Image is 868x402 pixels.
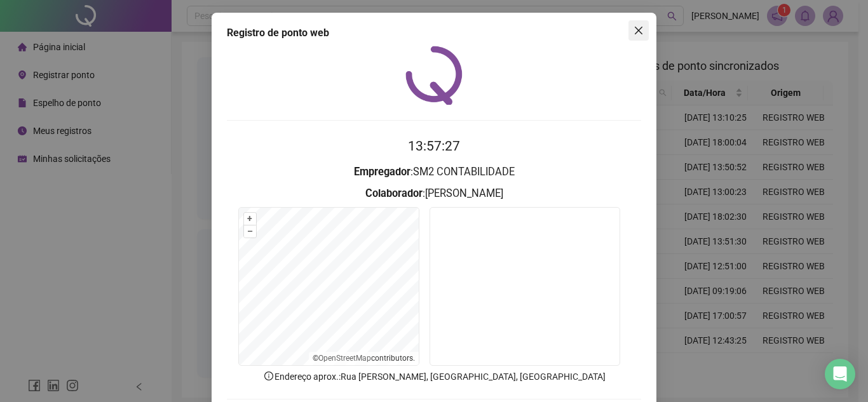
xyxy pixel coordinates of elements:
[227,185,641,202] h3: : [PERSON_NAME]
[365,187,423,199] strong: Colaborador
[227,370,641,384] p: Endereço aprox. : Rua [PERSON_NAME], [GEOGRAPHIC_DATA], [GEOGRAPHIC_DATA]
[227,25,641,41] div: Registro de ponto web
[263,370,275,382] span: info-circle
[825,359,855,389] div: Open Intercom Messenger
[405,46,463,105] img: QRPoint
[227,164,641,180] h3: : SM2 CONTABILIDADE
[244,225,256,238] button: –
[628,20,649,41] button: Close
[244,213,256,225] button: +
[634,25,644,36] span: close
[313,354,415,363] li: © contributors.
[408,138,460,154] time: 13:57:27
[318,354,371,363] a: OpenStreetMap
[354,166,410,178] strong: Empregador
